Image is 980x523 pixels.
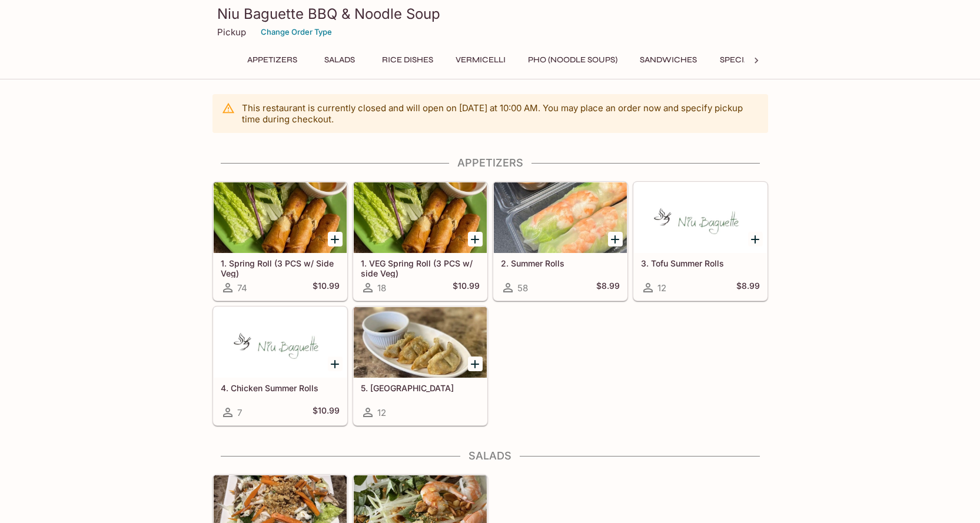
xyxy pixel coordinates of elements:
[517,282,528,294] span: 58
[634,182,767,253] div: 3. Tofu Summer Rolls
[633,52,703,68] button: Sandwiches
[328,357,343,371] button: Add 4. Chicken Summer Rolls
[214,307,347,378] div: 4. Chicken Summer Rolls
[748,232,763,246] button: Add 3. Tofu Summer Rolls
[354,307,487,378] div: 5. Gyoza
[353,307,487,425] a: 5. [GEOGRAPHIC_DATA]12
[242,102,759,125] p: This restaurant is currently closed and will open on [DATE] at 10:00 AM . You may place an order ...
[641,258,760,268] h5: 3. Tofu Summer Rolls
[217,26,246,38] p: Pickup
[313,405,340,419] h5: $10.99
[736,281,760,295] h5: $8.99
[493,182,627,301] a: 2. Summer Rolls58$8.99
[713,52,766,68] button: Specials
[221,258,340,278] h5: 1. Spring Roll (3 PCS w/ Side Veg)
[501,258,620,268] h5: 2. Summer Rolls
[633,182,768,301] a: 3. Tofu Summer Rolls12$8.99
[453,281,480,295] h5: $10.99
[241,52,304,68] button: Appetizers
[608,232,623,246] button: Add 2. Summer Rolls
[361,383,480,393] h5: 5. [GEOGRAPHIC_DATA]
[494,182,627,253] div: 2. Summer Rolls
[354,182,487,253] div: 1. VEG Spring Roll (3 PCS w/ side Veg)
[213,307,347,425] a: 4. Chicken Summer Rolls7$10.99
[468,232,483,246] button: Add 1. VEG Spring Roll (3 PCS w/ side Veg)
[353,182,487,301] a: 1. VEG Spring Roll (3 PCS w/ side Veg)18$10.99
[237,407,242,418] span: 7
[521,52,624,68] button: Pho (Noodle Soups)
[217,5,763,23] h3: Niu Baguette BBQ & Noodle Soup
[237,282,247,294] span: 74
[213,182,347,301] a: 1. Spring Roll (3 PCS w/ Side Veg)74$10.99
[449,52,512,68] button: Vermicelli
[313,52,366,68] button: Salads
[212,449,768,462] h4: Salads
[376,52,440,68] button: Rice Dishes
[468,357,483,371] button: Add 5. Gyoza
[377,407,386,418] span: 12
[313,281,340,295] h5: $10.99
[377,282,386,294] span: 18
[328,232,343,246] button: Add 1. Spring Roll (3 PCS w/ Side Veg)
[255,23,337,41] button: Change Order Type
[212,156,768,169] h4: Appetizers
[657,282,666,294] span: 12
[221,383,340,393] h5: 4. Chicken Summer Rolls
[596,281,620,295] h5: $8.99
[214,182,347,253] div: 1. Spring Roll (3 PCS w/ Side Veg)
[361,258,480,278] h5: 1. VEG Spring Roll (3 PCS w/ side Veg)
